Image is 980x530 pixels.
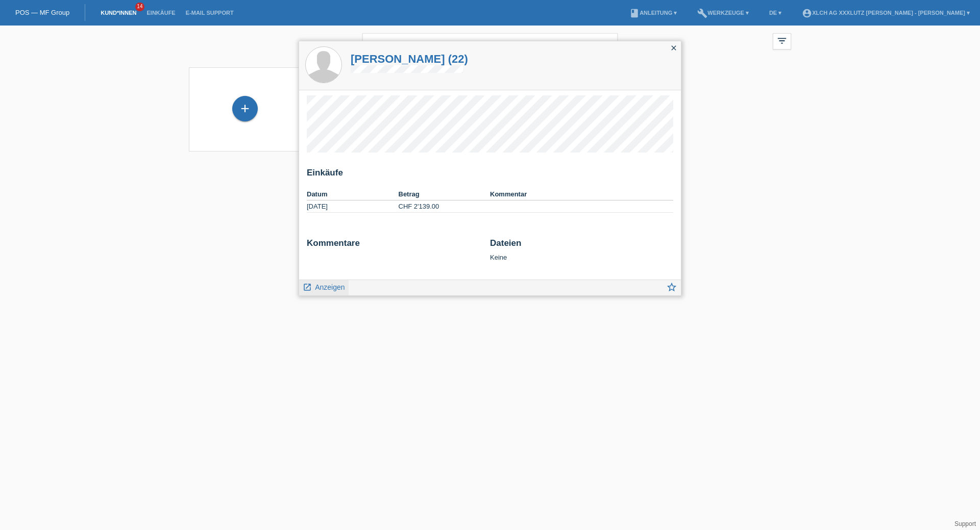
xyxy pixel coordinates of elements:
i: build [697,8,707,18]
td: CHF 2'139.00 [399,200,491,213]
i: close [600,39,612,51]
i: star_border [666,282,677,293]
i: launch [303,283,312,292]
a: DE ▾ [764,10,787,16]
i: filter_list [776,35,788,46]
th: Betrag [399,188,491,200]
h2: Einkäufe [307,168,673,183]
input: Suche... [362,33,618,57]
td: [DATE] [307,200,399,213]
a: Support [954,520,976,527]
a: launch Anzeigen [303,280,345,293]
div: Keine [490,238,673,261]
a: POS — MF Group [15,9,69,16]
i: close [670,44,678,52]
th: Kommentar [490,188,673,200]
a: account_circleXLCH AG XXXLutz [PERSON_NAME] - [PERSON_NAME] ▾ [797,10,975,16]
h2: Dateien [490,238,673,254]
h2: Kommentare [307,238,482,254]
i: account_circle [802,8,812,18]
th: Datum [307,188,399,200]
a: E-Mail Support [181,10,239,16]
span: Anzeigen [315,283,345,291]
span: 14 [135,3,144,11]
i: book [629,8,640,18]
div: Kund*in hinzufügen [233,100,257,117]
a: Kund*innen [95,10,141,16]
a: [PERSON_NAME] (22) [351,53,468,65]
a: Einkäufe [141,10,180,16]
a: star_border [666,283,677,295]
a: buildWerkzeuge ▾ [692,10,754,16]
a: bookAnleitung ▾ [624,10,682,16]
